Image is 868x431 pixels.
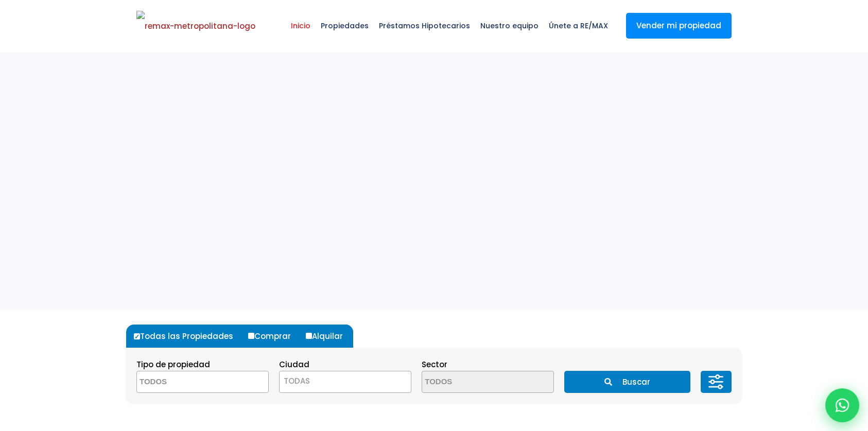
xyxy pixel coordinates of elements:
[279,359,309,370] span: Ciudad
[564,371,690,393] button: Buscar
[286,10,316,41] span: Inicio
[422,359,447,370] span: Sector
[306,333,312,339] input: Alquilar
[280,374,411,388] span: TODAS
[248,333,254,339] input: Comprar
[475,10,544,41] span: Nuestro equipo
[544,10,613,41] span: Únete a RE/MAX
[136,11,255,42] img: remax-metropolitana-logo
[137,371,237,393] textarea: Search
[134,333,140,339] input: Todas las Propiedades
[374,10,475,41] span: Préstamos Hipotecarios
[246,325,301,348] label: Comprar
[626,13,732,39] a: Vender mi propiedad
[131,325,244,348] label: Todas las Propiedades
[284,375,310,386] span: TODAS
[279,371,411,393] span: TODAS
[303,325,353,348] label: Alquilar
[316,10,374,41] span: Propiedades
[422,371,522,393] textarea: Search
[136,359,210,370] span: Tipo de propiedad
